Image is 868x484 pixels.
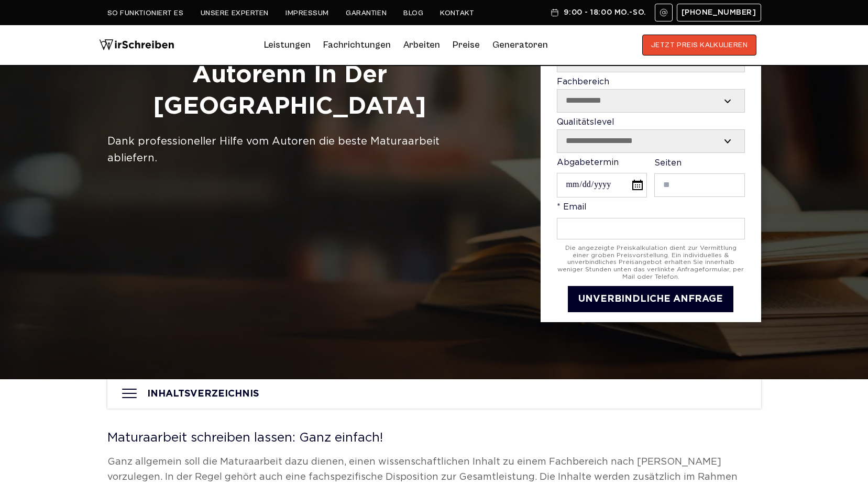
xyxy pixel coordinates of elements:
label: Qualitätslevel [557,118,745,153]
a: So funktioniert es [107,9,184,17]
a: Unsere Experten [201,9,269,17]
a: Fachrichtungen [323,37,391,53]
label: Fachbereich [557,78,745,113]
span: [PHONE_NUMBER] [682,8,756,17]
span: 9:00 - 18:00 Mo.-So. [564,8,646,17]
a: Generatoren [492,37,548,53]
h2: Maturaarbeit schreiben lassen: Ganz einfach! [107,432,761,444]
span: Seiten [654,159,682,167]
a: Leistungen [264,37,311,53]
select: Qualitätslevel [557,130,744,152]
div: Dank professioneller Hilfe vom Autoren die beste Maturaarbeit abliefern. [107,133,473,167]
div: INHALTSVERZEICHNIS [147,389,259,400]
img: logo wirschreiben [99,35,174,56]
label: Abgabetermin [557,158,647,198]
input: * Email [557,218,745,239]
input: Abgabetermin [557,173,647,197]
button: JETZT PREIS KALKULIEREN [642,35,757,56]
a: Preise [453,39,480,50]
a: [PHONE_NUMBER] [677,4,761,21]
a: Impressum [285,9,329,17]
img: Email [660,8,668,17]
a: Kontakt [440,9,474,17]
button: UNVERBINDLICHE ANFRAGE [568,286,733,313]
img: Schedule [550,8,559,17]
form: Contact form [557,18,745,313]
a: Blog [403,9,423,17]
a: Arbeiten [403,37,440,53]
a: Garantien [346,9,387,17]
label: * Email [557,203,745,239]
select: Fachbereich [557,90,744,112]
span: UNVERBINDLICHE ANFRAGE [578,295,723,303]
div: Die angezeigte Preiskalkulation dient zur Vermittlung einer groben Preisvorstellung. Ein individu... [557,245,745,281]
